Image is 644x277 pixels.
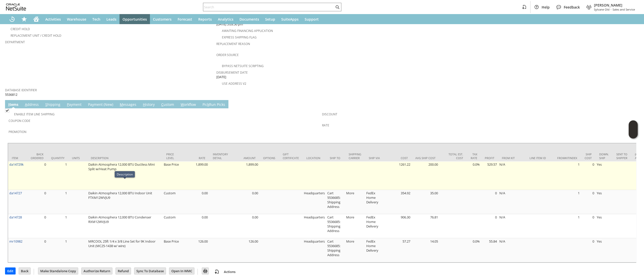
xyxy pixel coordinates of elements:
[160,102,175,108] a: Custom
[595,190,613,214] td: Yes
[595,161,613,190] td: Yes
[412,161,439,190] td: 200.00
[89,14,103,24] a: Tech
[581,214,595,238] td: 0
[629,120,638,138] iframe: Click here to launch Oracle Guided Learning Help Panel
[322,112,337,116] a: Discount
[326,214,345,238] td: Cart 5536685: Shipping Address
[232,214,259,238] td: 0.00
[498,214,526,238] td: N/A
[613,8,635,11] span: Sales and Service
[5,108,9,113] img: Checked
[163,161,181,190] td: Base Price
[106,17,116,22] span: Leads
[150,14,175,24] a: Customers
[467,161,481,190] td: 0.0%
[9,215,22,219] a: da14728
[222,64,264,68] a: Bypass NetSuite Scripting
[143,102,145,107] span: H
[30,14,42,24] a: Home
[303,238,326,262] td: Headquarters
[5,40,25,44] a: Department
[302,14,322,24] a: Support
[27,190,47,214] td: 0
[232,238,259,262] td: 126.00
[47,238,68,262] td: 1
[203,4,334,10] input: Search
[502,156,522,160] div: From Kit
[14,112,55,116] a: Enable Item Line Shipping
[161,102,164,107] span: C
[326,238,345,262] td: Cart 5536685: Shipping Address
[9,191,22,195] a: da14727
[222,35,257,39] a: Express Shipping Flag
[581,190,595,214] td: 0
[216,53,239,57] a: Order Source
[153,17,172,22] span: Customers
[553,214,581,238] td: 1
[202,268,209,274] input: Print
[498,238,526,262] td: N/A
[9,130,26,134] a: Promotion
[305,17,319,22] span: Support
[283,152,299,160] div: Gift Certificate
[611,8,612,11] span: -
[345,238,365,262] td: More
[44,102,62,108] a: Shipping
[163,214,181,238] td: Custom
[51,156,64,160] div: Quantity
[163,238,181,262] td: Base Price
[581,238,595,262] td: 0
[117,172,133,176] div: Description
[38,268,78,274] input: Make Standalone Copy
[11,33,61,38] a: Replacement Unit / Credit Hold
[542,5,550,10] span: Help
[7,102,20,108] a: Items
[365,190,384,214] td: FedEx Home Delivery
[384,214,412,238] td: 906.30
[530,156,550,160] div: Line Item ID
[19,268,30,274] input: Back
[630,101,636,107] a: Unrolled view on
[236,14,262,24] a: Documents
[326,190,345,214] td: Cart 5536685: Shipping Address
[181,190,209,214] td: 0.00
[178,17,192,22] span: Forecast
[87,238,163,262] td: MRCOOL 25ft 1/4 x 3/8 Line Set for 9K Indoor Unit (MC25-1438 w/ wire)
[216,42,250,46] a: Replacement reason
[92,17,100,22] span: Tech
[66,102,83,108] a: Payment
[87,214,163,238] td: Daikin Atmosphera 12,000 BTU Condenser RXM12WVJU9
[8,102,10,107] span: I
[91,156,159,160] div: Description
[207,102,209,107] span: k
[467,238,481,262] td: 0.0%
[481,161,498,190] td: 529.57
[201,102,226,108] a: PickRun Picks
[365,214,384,238] td: FedEx Home Delivery
[232,190,259,214] td: 0.00
[181,161,209,190] td: 1,899.00
[179,102,197,108] a: Workflow
[6,14,18,24] a: Recent Records
[181,214,209,238] td: 0.00
[365,238,384,262] td: FedEx Home Delivery
[27,214,47,238] td: 0
[169,268,194,274] input: Open In WMC
[216,75,226,79] span: [DATE]
[412,214,439,238] td: 76.81
[239,17,259,22] span: Documents
[45,102,47,107] span: S
[64,14,89,24] a: Warehouse
[142,102,156,108] a: History
[303,214,326,238] td: Headquarters
[345,190,365,214] td: More
[25,102,27,107] span: A
[481,214,498,238] td: 0
[278,14,302,24] a: SuiteApps
[11,27,30,31] a: Credit Hold
[67,17,86,22] span: Warehouse
[27,238,47,262] td: 0
[481,238,498,262] td: 55.84
[214,269,220,275] img: add-record.svg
